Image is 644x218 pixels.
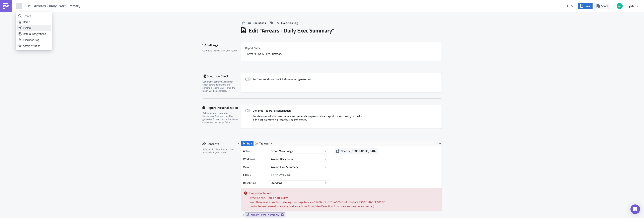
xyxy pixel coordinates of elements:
span: Save [585,4,591,8]
label: Resolution [243,180,267,186]
button: Arrears Exec Summary [269,165,329,169]
span: Arrears Exec Summary [271,165,298,169]
span: Open in [GEOGRAPHIC_DATA] [341,149,377,153]
label: Action [243,148,267,154]
div: Execution Log [23,38,49,42]
label: Filters [243,172,267,178]
span: Tableau [259,141,269,146]
button: Share [595,3,610,9]
button: Execution Log [275,20,300,26]
div: Settings [202,42,241,48]
div: Administration [23,44,49,48]
div: Open Intercom Messenger [630,204,640,214]
button: Brighte [614,2,641,10]
img: PushMetrics [3,3,9,9]
button: Run [241,141,253,146]
div: Report Personalization [202,105,241,111]
div: Search [23,14,49,18]
span: Arrears Daily Report [271,157,295,161]
span: Run [247,141,252,146]
div: Error: There was a problem querying the image for view 'd6e92cc7-cc7b-4109-8fe4-dbe9ac22310b'.. (... [249,200,439,208]
button: Save [578,3,593,9]
button: Operations [246,20,268,26]
img: tableau_1 [2,2,17,5]
div: Home [23,20,49,24]
label: View [243,164,267,170]
div: Contents [202,141,236,147]
div: Data & Integrations [23,32,49,36]
a: arrears_exec_summary [245,212,285,217]
button: Hide content [236,141,241,146]
body: Rich Text Area. Press ALT-0 for help. [2,2,190,5]
label: Workbook [243,156,267,162]
span: Export View Image [271,149,293,153]
span: Share [601,4,608,8]
div: Define a list of parameters to iterate over. One report will be generated for each entry. Attribu... [202,112,238,124]
div: Select which data & attachment to include in your report. [202,148,236,154]
span: arrears_exec_summary [251,213,279,217]
span: Brighte [626,4,634,8]
label: Report Nam﻿e [245,46,438,50]
button: Open in [GEOGRAPHIC_DATA] [335,148,378,154]
strong: Dynamic Report Personalization [253,108,291,113]
div: Explore [23,26,49,30]
span: Execution Log [281,21,298,25]
span: Arrears - Daily Exec Summary [34,4,81,8]
div: Condition Check [202,73,241,79]
div: Execution end: [DATE] 7:10:18 PM [249,196,439,200]
button: Tableau [253,141,275,146]
button: Arrears Daily Report [269,157,329,161]
h5: Execution failed [249,191,439,195]
button: Standard [269,181,329,185]
span: Standard [271,181,282,185]
img: Avatar [616,3,623,9]
div: Configure the basics of your report. [202,49,238,52]
button: Export View Image [269,149,329,153]
strong: Perform condition check before report generation [253,77,311,81]
h1: Edit " Arrears - Daily Exec Summary " [249,27,334,34]
div: Iterates over a list of parameters and generates a personalised report for each entry in the list... [245,114,438,125]
input: Filter1=Value1&... [269,172,329,178]
div: Optionally, perform a condition check before generating and sending a report. Only if true, the r... [202,80,238,92]
span: Operations [253,21,266,25]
